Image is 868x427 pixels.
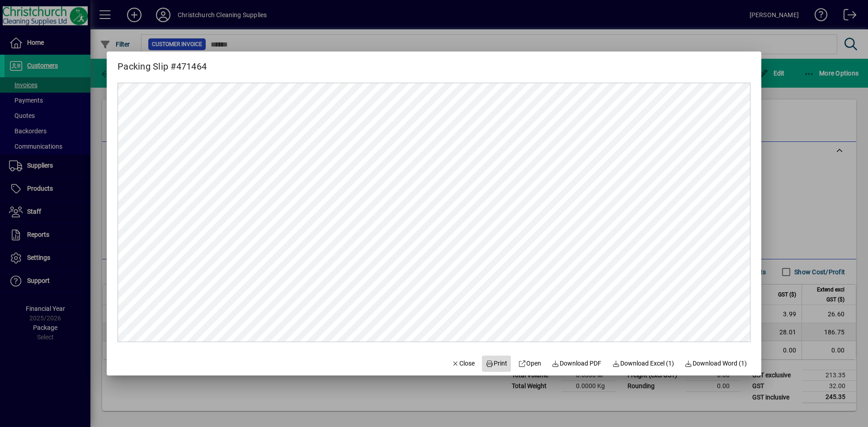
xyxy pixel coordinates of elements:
button: Close [448,356,479,372]
h2: Packing Slip #471464 [107,52,217,74]
a: Download PDF [548,356,605,372]
button: Print [482,356,511,372]
span: Download PDF [552,359,602,368]
span: Download Word (1) [685,359,747,368]
span: Print [486,359,507,368]
button: Download Excel (1) [609,356,678,372]
a: Open [514,356,545,372]
span: Close [452,359,475,368]
button: Download Word (1) [681,356,751,372]
span: Download Excel (1) [612,359,674,368]
span: Open [518,359,541,368]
